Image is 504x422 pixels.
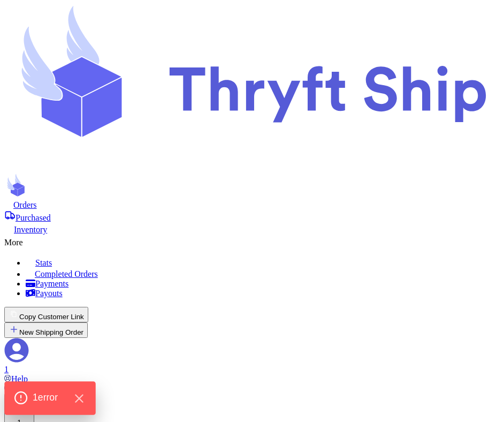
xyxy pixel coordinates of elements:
a: Stats [26,256,500,268]
div: More [4,235,500,247]
a: Completed Orders [26,268,500,279]
a: 1 [4,338,500,374]
span: Purchased [16,213,51,222]
span: Completed Orders [35,269,98,278]
a: Payments [26,279,500,289]
span: Inventory [14,225,47,234]
a: Purchased [4,210,500,223]
a: Orders [4,199,500,210]
span: Stats [35,258,52,267]
span: Payouts [35,289,63,298]
a: Payouts [26,289,500,298]
a: Inventory [4,223,500,235]
a: Help [4,374,28,383]
button: Copy Customer Link [4,307,88,322]
span: Orders [13,200,37,209]
span: Help [11,374,28,383]
div: 1 [4,365,500,374]
span: Payments [35,279,68,288]
button: New Shipping Order [4,322,88,338]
